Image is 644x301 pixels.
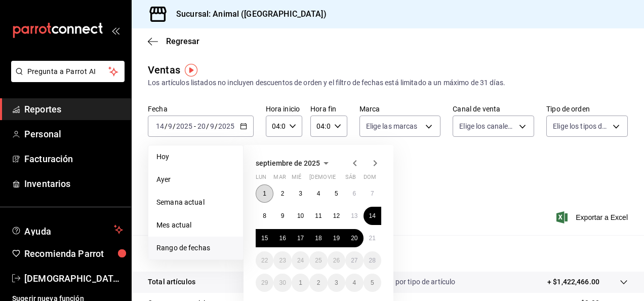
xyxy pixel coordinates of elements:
button: 23 de septiembre de 2025 [273,251,291,270]
abbr: 4 de octubre de 2025 [352,279,356,286]
div: Los artículos listados no incluyen descuentos de orden y el filtro de fechas está limitado a un m... [148,78,628,88]
abbr: 18 de septiembre de 2025 [315,235,321,242]
button: 11 de septiembre de 2025 [309,207,327,225]
button: 2 de septiembre de 2025 [273,184,291,203]
span: / [165,122,168,130]
button: 29 de septiembre de 2025 [256,274,273,292]
button: 16 de septiembre de 2025 [273,229,291,247]
button: 28 de septiembre de 2025 [364,251,381,270]
button: 3 de septiembre de 2025 [292,184,309,203]
span: / [215,122,218,130]
input: ---- [176,122,193,130]
span: Personal [24,127,123,141]
abbr: lunes [256,174,266,184]
button: 14 de septiembre de 2025 [364,207,381,225]
abbr: 8 de septiembre de 2025 [263,212,266,219]
span: Hoy [156,152,235,162]
abbr: 9 de septiembre de 2025 [281,212,285,219]
abbr: viernes [328,174,336,184]
p: Total artículos [148,277,195,287]
span: Elige los canales de venta [459,121,515,131]
button: 5 de septiembre de 2025 [328,184,345,203]
abbr: 1 de septiembre de 2025 [263,190,266,197]
button: 3 de octubre de 2025 [328,274,345,292]
abbr: 3 de octubre de 2025 [335,279,338,286]
button: 24 de septiembre de 2025 [292,251,309,270]
button: 7 de septiembre de 2025 [364,184,381,203]
button: 27 de septiembre de 2025 [345,251,363,270]
span: Reportes [24,102,123,116]
abbr: 12 de septiembre de 2025 [333,212,340,219]
input: -- [210,122,215,130]
button: 10 de septiembre de 2025 [292,207,309,225]
p: + $1,422,466.00 [547,277,599,287]
abbr: 28 de septiembre de 2025 [369,257,376,264]
button: 30 de septiembre de 2025 [273,274,291,292]
button: septiembre de 2025 [256,157,332,169]
abbr: 29 de septiembre de 2025 [261,279,268,286]
abbr: 19 de septiembre de 2025 [333,235,340,242]
span: Inventarios [24,177,123,191]
abbr: miércoles [292,174,301,184]
span: Pregunta a Parrot AI [27,66,109,77]
button: 1 de septiembre de 2025 [256,184,273,203]
label: Fecha [148,105,254,112]
abbr: 10 de septiembre de 2025 [297,212,304,219]
span: Elige las marcas [366,121,418,131]
div: Ventas [148,62,180,78]
span: / [173,122,176,130]
button: 5 de octubre de 2025 [364,274,381,292]
button: 1 de octubre de 2025 [292,274,309,292]
span: Ayuda [24,223,110,236]
button: Pregunta a Parrot AI [11,61,125,82]
abbr: 2 de octubre de 2025 [317,279,320,286]
button: 4 de septiembre de 2025 [309,184,327,203]
abbr: 4 de septiembre de 2025 [317,190,320,197]
span: Ayer [156,174,235,185]
abbr: 27 de septiembre de 2025 [351,257,357,264]
abbr: domingo [364,174,376,184]
abbr: 22 de septiembre de 2025 [261,257,268,264]
button: 6 de septiembre de 2025 [345,184,363,203]
span: septiembre de 2025 [256,159,320,167]
abbr: 5 de septiembre de 2025 [335,190,338,197]
span: Recomienda Parrot [24,247,123,260]
abbr: 11 de septiembre de 2025 [315,212,321,219]
button: open_drawer_menu [111,26,119,34]
abbr: 2 de septiembre de 2025 [281,190,285,197]
button: 18 de septiembre de 2025 [309,229,327,247]
abbr: jueves [309,174,369,184]
button: 9 de septiembre de 2025 [273,207,291,225]
button: 26 de septiembre de 2025 [328,251,345,270]
button: Tooltip marker [185,64,197,77]
button: 15 de septiembre de 2025 [256,229,273,247]
label: Hora fin [310,105,347,112]
abbr: 1 de octubre de 2025 [299,279,302,286]
abbr: 17 de septiembre de 2025 [297,235,304,242]
span: - [194,122,196,130]
abbr: 15 de septiembre de 2025 [261,235,268,242]
button: 21 de septiembre de 2025 [364,229,381,247]
abbr: sábado [345,174,356,184]
abbr: 20 de septiembre de 2025 [351,235,357,242]
button: 8 de septiembre de 2025 [256,207,273,225]
button: 13 de septiembre de 2025 [345,207,363,225]
input: ---- [218,122,235,130]
abbr: 25 de septiembre de 2025 [315,257,321,264]
input: -- [197,122,206,130]
a: Pregunta a Parrot AI [7,73,125,84]
abbr: 16 de septiembre de 2025 [279,235,286,242]
span: Rango de fechas [156,243,235,253]
abbr: 24 de septiembre de 2025 [297,257,304,264]
span: Elige los tipos de orden [553,121,609,131]
button: 2 de octubre de 2025 [309,274,327,292]
button: 4 de octubre de 2025 [345,274,363,292]
button: Exportar a Excel [558,211,628,223]
abbr: 5 de octubre de 2025 [371,279,374,286]
input: -- [155,122,165,130]
abbr: 6 de septiembre de 2025 [352,190,356,197]
span: Semana actual [156,197,235,208]
label: Canal de venta [453,105,534,112]
abbr: 30 de septiembre de 2025 [279,279,286,286]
